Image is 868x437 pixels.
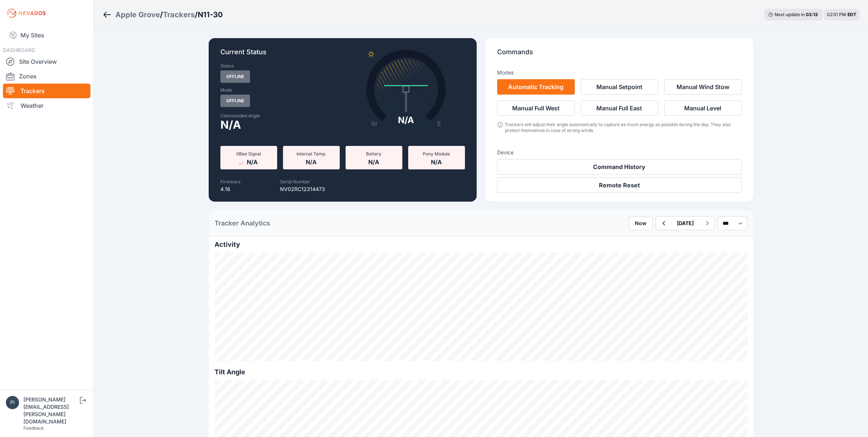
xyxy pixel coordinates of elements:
[103,5,223,24] nav: Breadcrumb
[629,216,653,230] button: Now
[215,367,748,377] h2: Tilt Angle
[497,47,742,63] p: Commands
[220,47,465,63] p: Current Status
[3,26,90,44] a: My Sites
[160,10,163,20] span: /
[827,12,846,17] span: 02:51 PM
[497,159,742,175] button: Command History
[505,122,741,133] div: Trackers will adjust their angle automatically to capture as much energy as possible during the d...
[220,63,234,69] label: Status
[431,157,442,166] span: N/A
[847,12,856,17] span: EDT
[220,70,250,83] span: Offline
[163,10,195,20] a: Trackers
[215,239,748,250] h2: Activity
[297,151,326,157] span: Internal Temp.
[497,177,742,193] button: Remote Reset
[220,120,241,129] span: N/A
[3,84,90,98] a: Trackers
[775,12,805,17] span: Next update in
[3,54,90,69] a: Site Overview
[220,179,241,184] label: Firmware
[23,425,44,431] a: Feedback
[497,100,575,116] button: Manual Full West
[280,179,310,184] label: Serial Number
[581,100,658,116] button: Manual Full East
[247,157,258,166] span: N/A
[215,218,270,228] h2: Tracker Analytics
[220,186,241,193] p: 4.16
[581,79,658,95] button: Manual Setpoint
[280,186,325,193] p: NV02RC12314473
[195,10,198,20] span: /
[306,157,317,166] span: N/A
[664,100,742,116] button: Manual Level
[220,95,250,107] span: Offline
[497,79,575,95] button: Automatic Tracking
[497,149,742,156] h3: Device
[368,157,379,166] span: N/A
[115,10,160,20] a: Apple Grove
[806,12,819,18] div: 03 : 13
[236,151,261,157] span: XBee Signal
[671,217,700,230] button: [DATE]
[3,47,35,53] span: DASHBOARD
[220,87,232,93] label: Mode
[366,151,381,157] span: Battery
[398,114,414,126] div: N/A
[3,69,90,84] a: Zones
[6,7,47,19] img: Nevados
[220,113,338,119] label: Commanded Angle
[23,396,78,425] div: [PERSON_NAME][EMAIL_ADDRESS][PERSON_NAME][DOMAIN_NAME]
[6,396,19,409] img: piotr.kolodziejczyk@energix-group.com
[423,151,450,157] span: Pony Module
[3,98,90,113] a: Weather
[497,69,514,76] h3: Modes
[198,10,223,20] h3: N11-30
[664,79,742,95] button: Manual Wind Stow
